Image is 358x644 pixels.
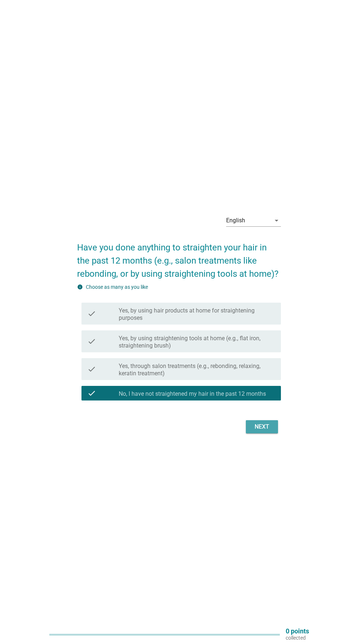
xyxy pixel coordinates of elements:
button: Next [246,420,278,433]
label: Choose as many as you like [86,284,148,290]
label: Yes, by using straightening tools at home (e.g., flat iron, straightening brush) [119,335,275,349]
i: info [77,284,83,290]
label: No, I have not straightened my hair in the past 12 months [119,390,266,398]
i: check [87,306,96,322]
h2: Have you done anything to straighten your hair in the past 12 months (e.g., salon treatments like... [77,234,281,280]
i: check [87,361,96,377]
div: Next [252,422,272,431]
i: arrow_drop_down [272,216,281,225]
label: Yes, through salon treatments (e.g., rebonding, relaxing, keratin treatment) [119,363,275,377]
i: check [87,389,96,398]
p: collected [286,635,309,641]
div: English [226,217,245,224]
p: 0 points [286,628,309,635]
i: check [87,333,96,349]
label: Yes, by using hair products at home for straightening purposes [119,307,275,322]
